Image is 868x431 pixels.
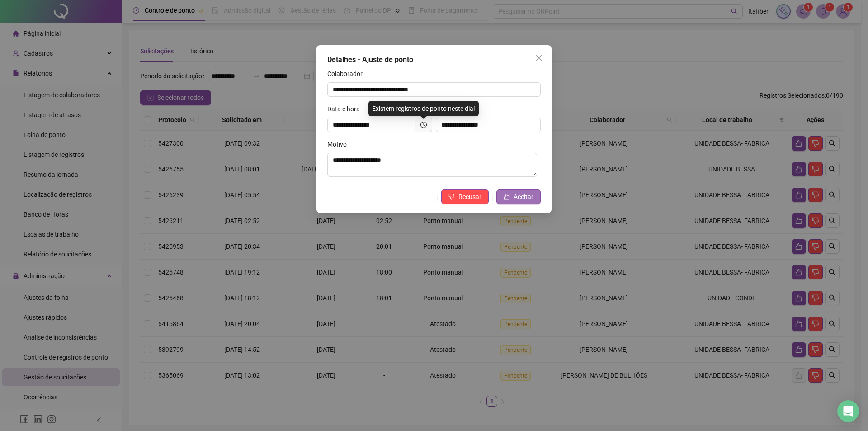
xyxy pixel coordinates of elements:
span: clock-circle [420,122,427,128]
span: Recusar [458,192,481,202]
span: Aceitar [514,192,533,202]
div: Existem registros de ponto neste dia! [368,101,479,116]
label: Colaborador [327,69,368,79]
label: Motivo [327,139,353,149]
span: dislike [448,194,455,200]
span: close [535,54,542,62]
span: like [504,194,510,200]
label: Data e hora [327,104,366,114]
button: Recusar [441,189,489,204]
div: Detalhes - Ajuste de ponto [327,54,541,65]
button: Close [532,51,546,65]
button: Aceitar [496,189,541,204]
div: Open Intercom Messenger [837,400,859,422]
